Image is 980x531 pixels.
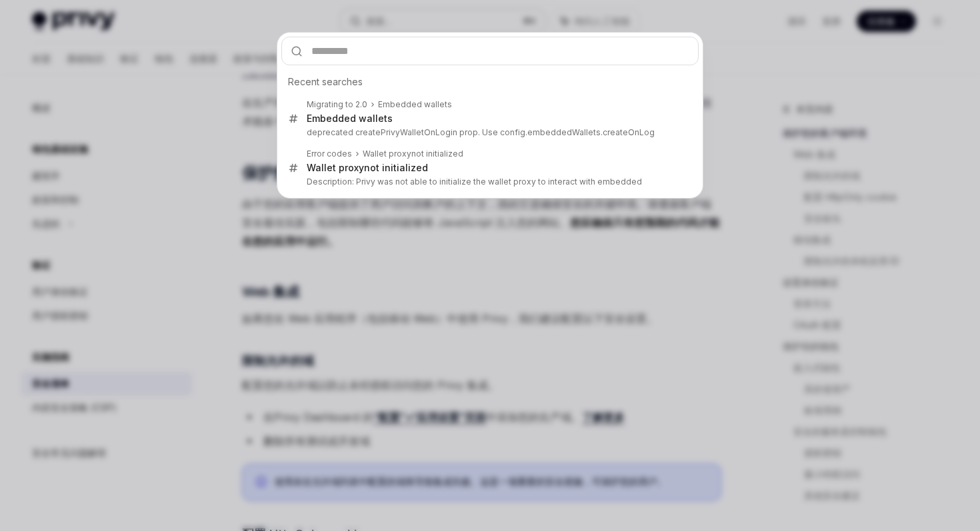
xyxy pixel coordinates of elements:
[378,99,452,110] div: Embedded wallets
[307,113,393,125] div: Embedded wallets
[288,75,363,89] span: Recent searches
[363,149,411,159] b: Wallet proxy
[307,177,671,187] p: Description: Privy was not able to initialize the wallet proxy to interact with embedded
[307,162,364,173] b: Wallet proxy
[307,149,352,159] div: Error codes
[307,127,671,138] p: deprecated createPrivyWalletOnLogin prop. Use config. .createOnLog
[527,127,601,137] b: embeddedWallets
[307,99,367,110] div: Migrating to 2.0
[363,149,463,159] div: not initialized
[307,162,428,174] div: not initialized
